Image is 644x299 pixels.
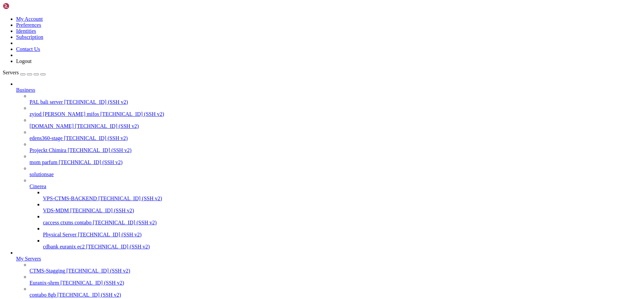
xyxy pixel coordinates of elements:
[43,244,641,250] a: cdbank euranix ec2 [TECHNICAL_ID] (SSH v2)
[43,244,85,249] span: cdbank euranix ec2
[30,135,641,141] a: edens360-stage [TECHNICAL_ID] (SSH v2)
[43,232,76,237] span: Physical Server
[30,117,641,129] li: [DOMAIN_NAME] [TECHNICAL_ID] (SSH v2)
[30,177,641,250] li: Cinerea
[68,147,131,153] span: [TECHNICAL_ID] (SSH v2)
[30,147,641,153] a: Projeckt Chimira [TECHNICAL_ID] (SSH v2)
[75,123,139,129] span: [TECHNICAL_ID] (SSH v2)
[43,196,641,202] a: VPS-CTMS-BACKEND [TECHNICAL_ID] (SSH v2)
[30,286,641,298] li: contabo 8gb [TECHNICAL_ID] (SSH v2)
[16,16,43,22] a: My Account
[16,58,32,64] a: Logout
[30,129,641,141] li: edens360-stage [TECHNICAL_ID] (SSH v2)
[43,220,641,226] a: caccess ctxms contabo [TECHNICAL_ID] (SSH v2)
[30,183,641,190] a: Cinerea
[86,244,150,249] span: [TECHNICAL_ID] (SSH v2)
[30,123,641,129] a: [DOMAIN_NAME] [TECHNICAL_ID] (SSH v2)
[30,111,641,117] a: zyiod [PERSON_NAME] mifos [TECHNICAL_ID] (SSH v2)
[30,268,65,274] span: CTMS-Stagging
[30,123,74,129] span: [DOMAIN_NAME]
[57,292,121,298] span: [TECHNICAL_ID] (SSH v2)
[70,208,134,213] span: [TECHNICAL_ID] (SSH v2)
[16,87,641,93] a: Business
[16,28,36,34] a: Identities
[30,165,641,177] li: solutionsae
[59,159,122,165] span: [TECHNICAL_ID] (SSH v2)
[3,70,46,75] a: Servers
[16,22,41,28] a: Preferences
[78,232,142,237] span: [TECHNICAL_ID] (SSH v2)
[93,220,157,225] span: [TECHNICAL_ID] (SSH v2)
[16,46,40,52] a: Contact Us
[30,99,63,105] span: PAL bali server
[43,214,641,226] li: caccess ctxms contabo [TECHNICAL_ID] (SSH v2)
[3,3,41,9] img: Shellngn
[16,256,641,262] a: My Servers
[30,141,641,153] li: Projeckt Chimira [TECHNICAL_ID] (SSH v2)
[16,81,641,250] li: Business
[43,190,641,202] li: VPS-CTMS-BACKEND [TECHNICAL_ID] (SSH v2)
[98,196,162,201] span: [TECHNICAL_ID] (SSH v2)
[30,171,641,177] a: solutionsae
[30,153,641,165] li: mom parfum [TECHNICAL_ID] (SSH v2)
[30,292,641,298] a: contabo 8gb [TECHNICAL_ID] (SSH v2)
[30,268,641,274] a: CTMS-Stagging [TECHNICAL_ID] (SSH v2)
[30,159,641,165] a: mom parfum [TECHNICAL_ID] (SSH v2)
[30,105,641,117] li: zyiod [PERSON_NAME] mifos [TECHNICAL_ID] (SSH v2)
[30,147,66,153] span: Projeckt Chimira
[30,111,99,117] span: zyiod [PERSON_NAME] mifos
[60,280,124,286] span: [TECHNICAL_ID] (SSH v2)
[30,292,56,298] span: contabo 8gb
[43,220,92,225] span: caccess ctxms contabo
[43,202,641,214] li: VDS-MDM [TECHNICAL_ID] (SSH v2)
[3,70,19,75] span: Servers
[16,87,35,93] span: Business
[16,34,43,40] a: Subscription
[30,262,641,274] li: CTMS-Stagging [TECHNICAL_ID] (SSH v2)
[30,159,57,165] span: mom parfum
[16,256,41,261] span: My Servers
[30,135,63,141] span: edens360-stage
[43,226,641,238] li: Physical Server [TECHNICAL_ID] (SSH v2)
[43,208,641,214] a: VDS-MDM [TECHNICAL_ID] (SSH v2)
[30,93,641,105] li: PAL bali server [TECHNICAL_ID] (SSH v2)
[43,208,69,213] span: VDS-MDM
[30,171,54,177] span: solutionsae
[100,111,164,117] span: [TECHNICAL_ID] (SSH v2)
[64,135,128,141] span: [TECHNICAL_ID] (SSH v2)
[43,196,97,201] span: VPS-CTMS-BACKEND
[64,99,128,105] span: [TECHNICAL_ID] (SSH v2)
[43,232,641,238] a: Physical Server [TECHNICAL_ID] (SSH v2)
[43,238,641,250] li: cdbank euranix ec2 [TECHNICAL_ID] (SSH v2)
[30,274,641,286] li: Euranix-shrm [TECHNICAL_ID] (SSH v2)
[30,99,641,105] a: PAL bali server [TECHNICAL_ID] (SSH v2)
[66,268,130,274] span: [TECHNICAL_ID] (SSH v2)
[30,183,46,189] span: Cinerea
[30,280,59,286] span: Euranix-shrm
[30,280,641,286] a: Euranix-shrm [TECHNICAL_ID] (SSH v2)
